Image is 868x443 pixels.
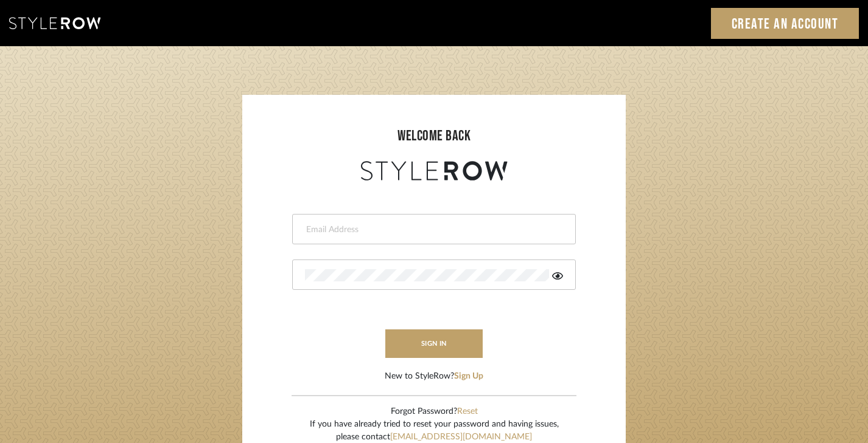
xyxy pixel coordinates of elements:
a: Create an Account [711,8,859,39]
button: sign in [385,329,483,358]
a: [EMAIL_ADDRESS][DOMAIN_NAME] [390,433,532,441]
button: Sign Up [454,370,483,383]
div: Forgot Password? [310,405,559,418]
input: Email Address [305,224,560,236]
button: Reset [457,405,478,418]
div: welcome back [254,125,614,147]
div: New to StyleRow? [385,370,483,383]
